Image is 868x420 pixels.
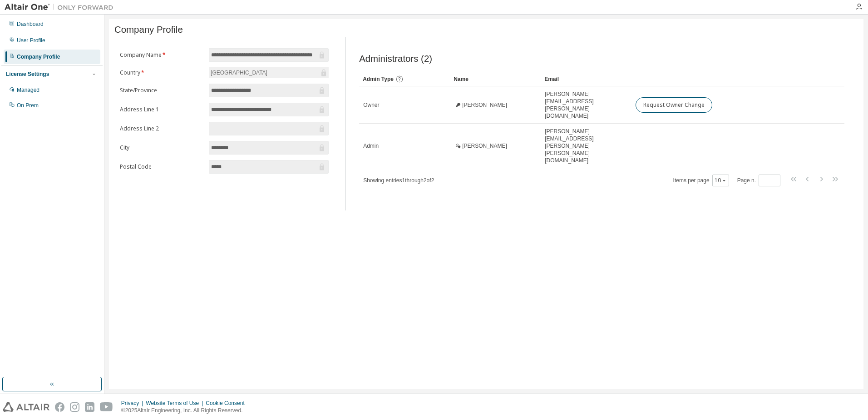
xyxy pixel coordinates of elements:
[363,76,394,82] span: Admin Type
[462,142,507,150] span: [PERSON_NAME]
[737,175,780,186] span: Page n.
[715,177,727,184] button: 10
[100,402,113,412] img: youtube.svg
[120,69,203,76] label: Country
[545,90,627,120] span: [PERSON_NAME][EMAIL_ADDRESS][PERSON_NAME][DOMAIN_NAME]
[636,97,712,113] button: Request Owner Change
[462,101,507,109] span: [PERSON_NAME]
[120,125,203,132] label: Address Line 2
[17,20,44,28] div: Dashboard
[120,51,203,59] label: Company Name
[120,163,203,170] label: Postal Code
[17,37,45,44] div: User Profile
[5,3,118,12] img: Altair One
[17,86,39,94] div: Managed
[120,106,203,113] label: Address Line 1
[70,402,79,412] img: instagram.svg
[121,400,146,407] div: Privacy
[146,400,206,407] div: Website Terms of Use
[17,102,39,109] div: On Prem
[545,128,627,164] span: [PERSON_NAME][EMAIL_ADDRESS][PERSON_NAME][PERSON_NAME][DOMAIN_NAME]
[363,177,434,184] span: Showing entries 1 through 2 of 2
[55,402,64,412] img: facebook.svg
[6,70,49,78] div: License Settings
[206,400,250,407] div: Cookie Consent
[114,25,183,35] span: Company Profile
[363,142,379,150] span: Admin
[3,402,49,412] img: altair_logo.svg
[454,72,537,86] div: Name
[120,144,203,151] label: City
[17,53,60,60] div: Company Profile
[209,68,269,78] div: [GEOGRAPHIC_DATA]
[363,101,379,109] span: Owner
[209,67,329,78] div: [GEOGRAPHIC_DATA]
[85,402,94,412] img: linkedin.svg
[121,407,250,415] p: © 2025 Altair Engineering, Inc. All Rights Reserved.
[120,87,203,94] label: State/Province
[544,72,628,86] div: Email
[673,175,729,186] span: Items per page
[359,54,432,64] span: Administrators (2)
